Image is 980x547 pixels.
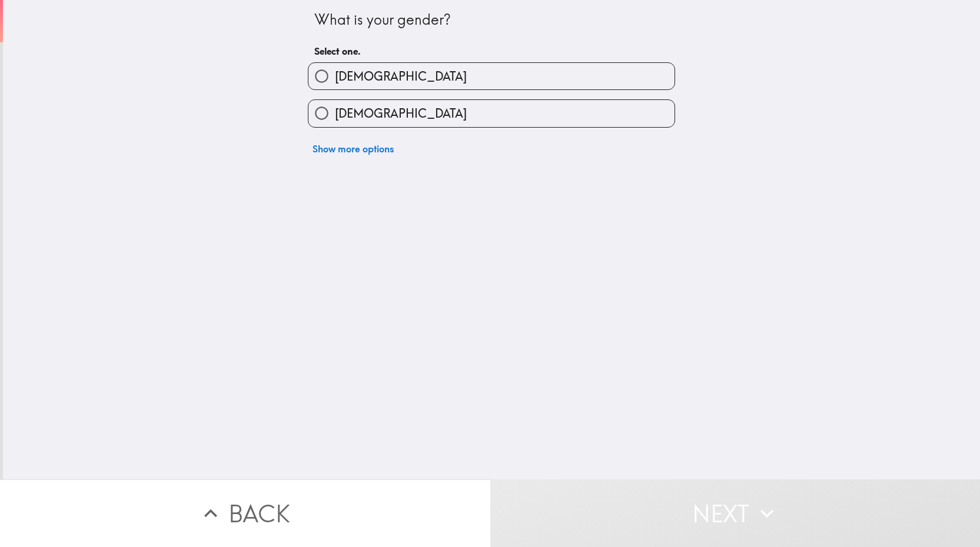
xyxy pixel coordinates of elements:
[5,71,41,81] label: Font Size
[5,5,172,15] div: Outline
[314,45,669,58] h6: Select one.
[308,63,675,89] button: [DEMOGRAPHIC_DATA]
[335,68,467,85] span: [DEMOGRAPHIC_DATA]
[308,100,675,126] button: [DEMOGRAPHIC_DATA]
[14,82,33,92] span: 16 px
[314,10,669,30] div: What is your gender?
[335,105,467,122] span: [DEMOGRAPHIC_DATA]
[308,137,398,161] button: Show more options
[18,15,64,25] a: Back to Top
[5,37,172,50] h3: Style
